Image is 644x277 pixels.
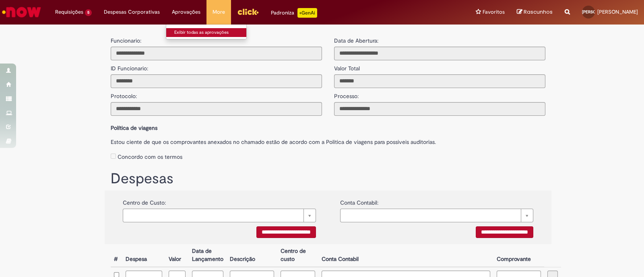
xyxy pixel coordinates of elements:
span: Aprovações [172,8,200,16]
th: Comprovante [493,244,544,267]
span: [PERSON_NAME] [582,9,613,14]
label: ID Funcionario: [111,60,148,72]
a: Limpar campo {0} [340,209,533,222]
label: Protocolo: [111,88,137,100]
span: More [213,8,225,16]
th: Conta Contabil [318,244,493,267]
label: Funcionario: [111,37,141,45]
span: Despesas Corporativas [104,8,160,16]
th: Valor [165,244,189,267]
label: Valor Total [334,60,360,72]
p: +GenAi [297,8,317,18]
span: [PERSON_NAME] [597,8,638,15]
a: Limpar campo {0} [123,209,316,222]
label: Data de Abertura: [334,37,378,45]
th: Despesa [122,244,165,267]
a: Rascunhos [517,8,553,16]
span: Favoritos [483,8,505,16]
label: Concordo com os termos [118,153,182,161]
label: Estou ciente de que os comprovantes anexados no chamado estão de acordo com a Politica de viagens... [111,134,545,146]
div: Padroniza [271,8,317,18]
label: Conta Contabil: [340,195,378,207]
th: Centro de custo [277,244,318,267]
label: Processo: [334,88,359,100]
h1: Despesas [111,171,545,187]
a: Exibir todas as aprovações [166,28,255,37]
th: Data de Lançamento [189,244,227,267]
span: Rascunhos [524,8,553,16]
ul: Aprovações [166,24,247,39]
label: Centro de Custo: [123,195,166,207]
th: Descrição [227,244,277,267]
th: # [111,244,122,267]
span: Requisições [55,8,83,16]
img: ServiceNow [1,4,42,20]
span: 5 [85,9,92,16]
img: click_logo_yellow_360x200.png [237,6,259,18]
b: Política de viagens [111,124,157,131]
